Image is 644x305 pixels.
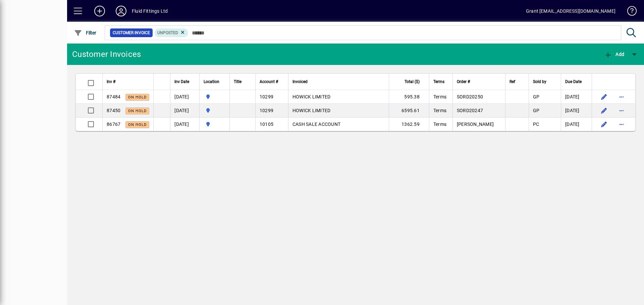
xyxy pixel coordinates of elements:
span: Title [234,78,241,85]
a: Knowledge Base [622,1,636,23]
span: Filter [74,30,97,35]
span: SORD20250 [457,94,483,99]
span: 86767 [107,122,120,127]
button: More options [616,119,627,130]
button: Add [89,5,110,17]
span: On hold [128,95,147,99]
span: CASH SALE ACCOUNT [292,122,340,127]
span: Due Date [565,78,582,85]
span: PC [533,122,539,127]
button: Edit [599,105,609,116]
div: Grant [EMAIL_ADDRESS][DOMAIN_NAME] [526,6,615,16]
span: SORD20247 [457,108,483,113]
span: Location [204,78,219,85]
span: AUCKLAND [204,93,225,100]
div: Order # [457,78,501,85]
td: 1362.59 [389,118,429,131]
span: HOWICK LIMITED [292,94,331,99]
span: Order # [457,78,470,85]
span: 87484 [107,94,120,99]
span: [PERSON_NAME] [457,122,494,127]
span: Terms [433,122,446,127]
button: More options [616,105,627,116]
span: 10105 [260,122,273,127]
div: Fluid Fittings Ltd [132,6,168,16]
div: Customer Invoices [72,49,141,60]
td: [DATE] [561,104,592,118]
div: Account # [260,78,284,85]
span: On hold [128,109,147,113]
span: On hold [128,123,147,127]
td: [DATE] [561,90,592,104]
div: Title [234,78,251,85]
span: Sold by [533,78,546,85]
div: Inv # [107,78,149,85]
td: [DATE] [170,104,199,118]
button: Edit [599,91,609,102]
span: Invoiced [292,78,308,85]
button: Add [602,48,626,60]
div: Total ($) [393,78,426,85]
div: Location [204,78,225,85]
span: Inv # [107,78,115,85]
td: 595.38 [389,90,429,104]
span: 10299 [260,94,273,99]
span: Customer Invoice [113,29,150,36]
span: GP [533,94,540,99]
span: Unposted [157,30,178,35]
button: Filter [72,27,98,39]
span: Total ($) [405,78,420,85]
span: Account # [260,78,278,85]
button: Edit [599,119,609,130]
div: Due Date [565,78,588,85]
span: Inv Date [174,78,189,85]
span: Add [604,52,624,57]
span: HOWICK LIMITED [292,108,331,113]
span: Terms [433,108,446,113]
span: Terms [433,78,444,85]
span: Terms [433,94,446,99]
td: 6595.61 [389,104,429,118]
td: [DATE] [561,118,592,131]
td: [DATE] [170,90,199,104]
div: Invoiced [292,78,385,85]
mat-chip: Customer Invoice Status: Unposted [155,28,189,37]
div: Ref [509,78,525,85]
span: 87450 [107,108,120,113]
button: More options [616,91,627,102]
span: GP [533,108,540,113]
span: Ref [509,78,515,85]
td: [DATE] [170,118,199,131]
span: AUCKLAND [204,121,225,128]
div: Sold by [533,78,557,85]
span: 10299 [260,108,273,113]
div: Inv Date [174,78,195,85]
span: AUCKLAND [204,107,225,114]
button: Profile [110,5,132,17]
